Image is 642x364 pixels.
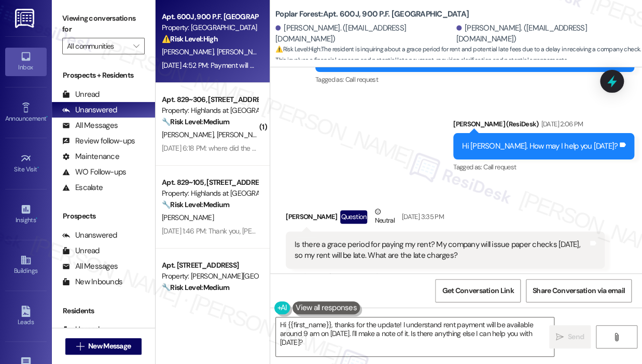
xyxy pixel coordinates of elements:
div: Unread [62,89,100,100]
div: Escalate [62,182,103,193]
div: Neutral [372,206,396,228]
div: All Messages [62,261,118,272]
div: All Messages [62,120,118,131]
div: Apt. [STREET_ADDRESS] [162,260,258,271]
textarea: Hi {{first_name}}, thanks for the update! I understand rent payment will be available around 9 am... [276,317,554,356]
label: Viewing conversations for [62,10,145,38]
span: • [36,215,37,222]
div: Tagged as: [453,159,634,174]
a: Leads [5,302,47,330]
span: New Message [88,341,131,352]
div: Tagged as: [286,269,605,284]
i:  [612,333,620,341]
strong: ⚠️ Risk Level: High [162,34,218,43]
div: Tagged as: [315,72,634,87]
div: Prospects [52,211,155,222]
i:  [133,42,139,50]
span: Call request [483,163,516,171]
strong: ⚠️ Risk Level: High [275,45,320,53]
div: Is there a grace period for paying my rent? My company will issue paper checks [DATE], so my rent... [295,239,588,261]
strong: 🔧 Risk Level: Medium [162,283,229,292]
span: [PERSON_NAME] [217,130,269,139]
span: [PERSON_NAME] [217,47,269,56]
a: Insights • [5,200,47,228]
div: Apt. 829~105, [STREET_ADDRESS] [162,177,258,188]
span: Send [568,331,584,342]
a: Site Visit • [5,150,47,178]
strong: 🔧 Risk Level: Medium [162,117,229,126]
input: All communities [67,38,128,54]
div: WO Follow-ups [62,167,126,178]
span: : The resident is inquiring about a grace period for rent and potential late fees due to a delay ... [275,44,642,66]
div: Hi [PERSON_NAME]. How may I help you [DATE]? [462,141,618,152]
div: Property: Highlands at [GEOGRAPHIC_DATA] Apartments [162,188,258,199]
div: Unanswered [62,230,117,241]
div: Maintenance [62,151,119,162]
img: ResiDesk Logo [15,9,36,28]
span: [PERSON_NAME] [162,130,217,139]
span: [PERSON_NAME] [162,47,217,56]
span: Call request [345,75,378,84]
b: Poplar Forest: Apt. 600J, 900 P.F. [GEOGRAPHIC_DATA] [275,9,469,20]
div: [DATE] 3:35 PM [399,211,444,222]
i:  [556,333,564,341]
span: Get Conversation Link [442,285,513,296]
div: Unread [62,324,100,335]
div: New Inbounds [62,276,122,287]
div: Property: [GEOGRAPHIC_DATA] [162,22,258,33]
span: Share Conversation via email [533,285,625,296]
div: Apt. 600J, 900 P.F. [GEOGRAPHIC_DATA] [162,11,258,22]
div: Review follow-ups [62,136,135,147]
div: [DATE] 2:06 PM [538,119,583,129]
i:  [76,342,84,351]
span: • [46,113,48,121]
a: Buildings [5,251,47,279]
span: Rent/payments , [316,272,360,281]
button: New Message [65,338,142,355]
button: Share Conversation via email [526,279,632,302]
div: [DATE] 6:18 PM: where did the grill trash go? [162,143,291,153]
div: Prospects + Residents [52,70,155,81]
button: Send [549,325,591,348]
div: Question [340,210,368,223]
span: • [37,164,39,171]
div: Unanswered [62,105,117,115]
div: Property: [PERSON_NAME][GEOGRAPHIC_DATA] Apartments [162,271,258,282]
div: Residents [52,305,155,316]
div: [PERSON_NAME] [286,206,605,231]
div: Unread [62,245,100,256]
span: [PERSON_NAME] [162,213,214,222]
a: Inbox [5,48,47,76]
div: Apt. 829~306, [STREET_ADDRESS] [162,94,258,105]
div: [DATE] 4:52 PM: Payment will be available around 9 am on [DATE]. Sorry for the inconvenience. [162,61,443,70]
div: Property: Highlands at [GEOGRAPHIC_DATA] Apartments [162,105,258,116]
div: [PERSON_NAME]. ([EMAIL_ADDRESS][DOMAIN_NAME]) [456,23,635,45]
button: Get Conversation Link [435,279,520,302]
div: [PERSON_NAME]. ([EMAIL_ADDRESS][DOMAIN_NAME]) [275,23,454,45]
div: [PERSON_NAME] (ResiDesk) [453,119,634,133]
strong: 🔧 Risk Level: Medium [162,200,229,209]
span: Late charges [360,272,395,281]
div: [DATE] 1:46 PM: Thank you, [PERSON_NAME]! [162,226,296,236]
